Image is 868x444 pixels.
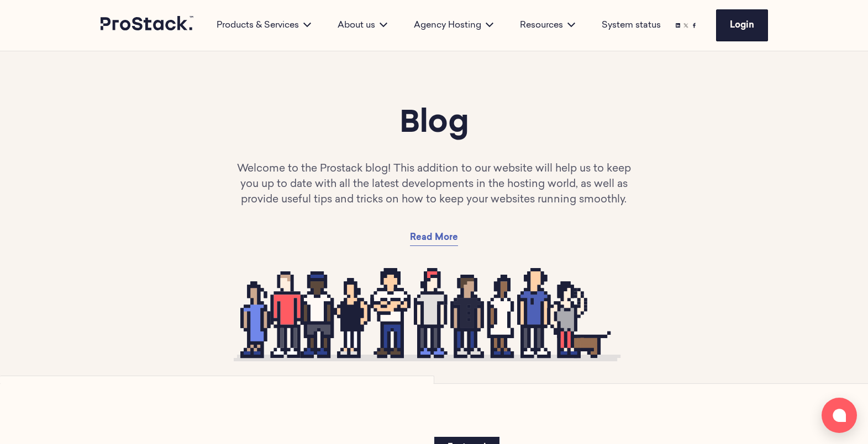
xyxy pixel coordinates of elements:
a: System status [602,19,661,32]
a: Login [716,9,768,41]
a: Read More [410,230,458,246]
div: About us [324,19,401,32]
h1: Blog [167,104,701,144]
button: Open chat window [822,398,857,433]
div: Agency Hosting [401,19,507,32]
span: Login [730,21,754,30]
a: Prostack logo [101,16,194,35]
p: Welcome to the Prostack blog! This addition to our website will help us to keep you up to date wi... [234,162,634,208]
div: Products & Services [203,19,324,32]
div: Resources [507,19,588,32]
span: Read More [410,233,458,242]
